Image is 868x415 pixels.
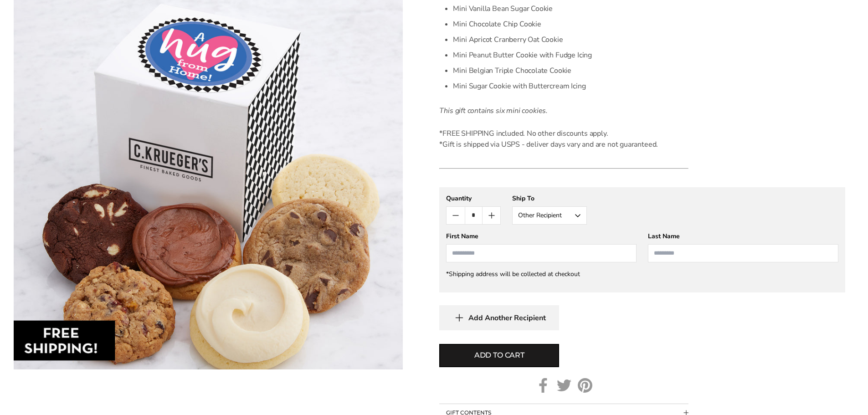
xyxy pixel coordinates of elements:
li: Mini Vanilla Bean Sugar Cookie [453,1,688,16]
button: Add Another Recipient [439,305,559,330]
div: Quantity [446,194,501,203]
li: Mini Belgian Triple Chocolate Cookie [453,63,688,78]
a: Facebook [536,378,550,393]
span: Add to cart [474,350,524,361]
div: Last Name [648,232,838,241]
li: Mini Chocolate Chip Cookie [453,16,688,32]
li: Mini Peanut Butter Cookie with Fudge Icing [453,47,688,63]
div: *Shipping address will be collected at checkout [446,270,838,278]
button: Count plus [483,207,500,224]
div: *Gift is shipped via USPS - deliver days vary and are not guaranteed. [439,139,688,150]
div: *FREE SHIPPING included. No other discounts apply. [439,128,688,139]
input: First Name [446,244,637,262]
div: Ship To [512,194,587,203]
li: Mini Apricot Cranberry Oat Cookie [453,32,688,47]
a: Pinterest [578,378,592,393]
input: Quantity [465,207,483,224]
li: Mini Sugar Cookie with Buttercream Icing [453,78,688,94]
span: Add Another Recipient [468,313,546,323]
gfm-form: New recipient [439,187,845,292]
a: Twitter [557,378,571,393]
iframe: Sign Up via Text for Offers [7,380,94,408]
button: Add to cart [439,344,559,367]
input: Last Name [648,244,838,262]
div: First Name [446,232,637,241]
button: Count minus [447,207,464,224]
em: This gift contains six mini cookies. [439,106,548,116]
button: Other Recipient [512,206,587,225]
